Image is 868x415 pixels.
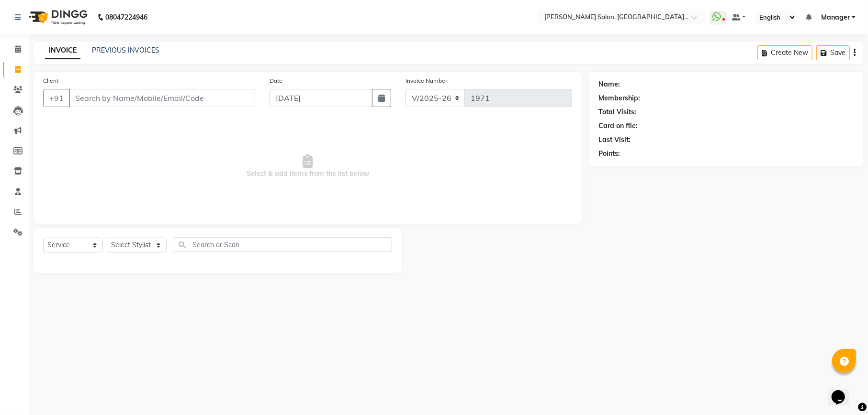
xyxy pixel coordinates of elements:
iframe: chat widget [828,377,858,405]
img: logo [24,4,90,31]
div: Last Visit: [598,135,631,145]
a: INVOICE [45,42,80,59]
div: Total Visits: [598,107,636,117]
label: Invoice Number [406,76,447,85]
button: Create New [757,45,812,60]
input: Search by Name/Mobile/Email/Code [69,89,255,107]
div: Points: [598,149,620,159]
div: Card on file: [598,121,638,131]
button: Save [816,45,850,60]
input: Search or Scan [174,237,392,252]
span: Select & add items from the list below [43,119,572,214]
div: Membership: [598,93,640,103]
label: Client [43,76,58,85]
a: PREVIOUS INVOICES [92,46,159,55]
b: 08047224946 [105,4,147,31]
button: +91 [43,89,70,107]
label: Date [270,76,282,85]
div: Name: [598,79,620,89]
span: Manager [821,12,850,22]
